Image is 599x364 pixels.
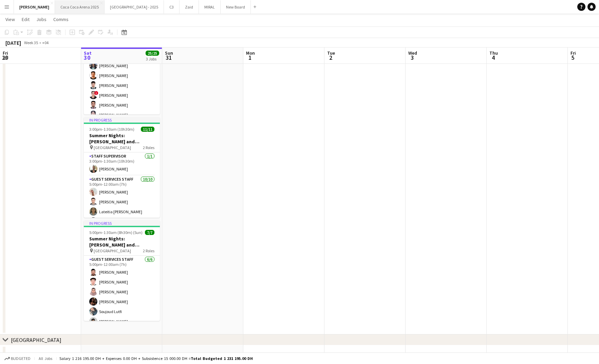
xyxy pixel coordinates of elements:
span: View [5,16,15,22]
button: Coca Coca Arena 2025 [55,0,105,14]
span: 7/7 [145,230,154,235]
button: Budgeted [3,355,32,362]
span: Sun [165,50,173,56]
span: 11/11 [141,127,154,132]
div: In progress [84,220,160,226]
span: 3 [407,54,417,61]
span: Week 35 [22,40,39,45]
div: +04 [42,40,49,45]
span: Edit [22,16,30,22]
span: 25/25 [146,51,159,56]
app-card-role: Guest Services Staff6/65:00pm-12:00am (7h)[PERSON_NAME][PERSON_NAME][PERSON_NAME][PERSON_NAME]Sou... [84,256,160,328]
span: 2 [326,54,335,61]
span: 4 [488,54,498,61]
div: Salary 1 216 195.00 DH + Expenses 0.00 DH + Subsistence 15 000.00 DH = [59,356,253,361]
app-job-card: In progress5:00pm-1:30am (8h30m) (Sun)7/7Summer Nights: [PERSON_NAME] and [PERSON_NAME] - Interna... [84,220,160,321]
button: [GEOGRAPHIC_DATA] - 2025 [105,0,164,14]
app-job-card: In progress3:00pm-1:30am (10h30m) (Sun)7/7Summer Nights: [PERSON_NAME] and [PERSON_NAME] - Extern... [84,14,160,114]
app-job-card: In progress3:00pm-1:30am (10h30m) (Sun)11/11Summer Nights: [PERSON_NAME] and [PERSON_NAME] - Inte... [84,117,160,218]
span: Wed [408,50,417,56]
span: Comms [53,16,69,22]
span: Fri [3,50,8,56]
span: Budgeted [11,356,31,361]
span: ! [94,91,98,95]
span: [GEOGRAPHIC_DATA] [94,248,131,253]
a: Comms [51,15,71,24]
button: C3 [164,0,180,14]
span: 5:00pm-1:30am (8h30m) (Sun) [89,230,143,235]
span: [GEOGRAPHIC_DATA] [94,145,131,150]
span: 3:00pm-1:30am (10h30m) (Sun) [89,127,141,132]
a: Edit [19,15,32,24]
button: Zaid [180,0,199,14]
span: 31 [164,54,173,61]
span: All jobs [37,356,54,361]
div: [GEOGRAPHIC_DATA] [11,336,61,343]
span: 1 [245,54,255,61]
span: 29 [2,54,8,61]
span: 30 [83,54,92,61]
a: Jobs [34,15,49,24]
button: [PERSON_NAME] [14,0,55,14]
span: Thu [489,50,498,56]
app-card-role: Guest Services Staff6/63:00pm-10:00pm (7h)[PERSON_NAME][PERSON_NAME][PERSON_NAME]![PERSON_NAME][P... [84,49,160,122]
h3: Summer Nights: [PERSON_NAME] and [PERSON_NAME] - Internal [84,132,160,145]
span: Sat [84,50,92,56]
button: MIRAL [199,0,221,14]
div: 3 Jobs [146,56,159,61]
button: New Board [221,0,251,14]
span: 2 Roles [143,145,154,150]
span: Mon [246,50,255,56]
span: Jobs [36,16,46,22]
a: View [3,15,18,24]
span: Fri [570,50,576,56]
div: In progress [84,117,160,123]
app-card-role: Staff Supervisor1/13:00pm-1:30am (10h30m)[PERSON_NAME] [84,152,160,176]
span: 2 Roles [143,248,154,253]
span: Tue [327,50,335,56]
span: Total Budgeted 1 231 195.00 DH [191,356,253,361]
div: [DATE] [5,39,21,46]
h3: Summer Nights: [PERSON_NAME] and [PERSON_NAME] - Internal [84,236,160,248]
span: 5 [569,54,576,61]
app-card-role: Guest Services Staff10/105:00pm-12:00am (7h)[PERSON_NAME][PERSON_NAME]Lateitia [PERSON_NAME] [84,176,160,287]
